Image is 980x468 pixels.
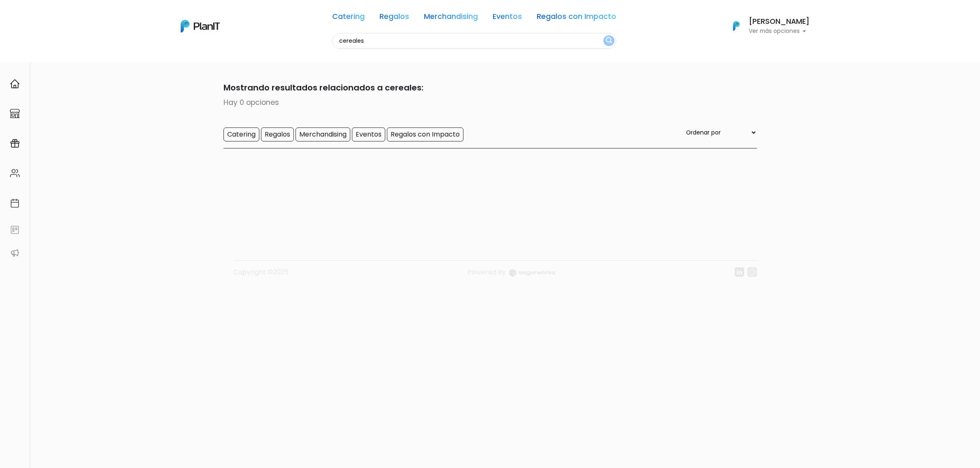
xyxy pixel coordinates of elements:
[10,198,20,208] img: calendar-87d922413cdce8b2cf7b7f5f62616a5cf9e4887200fb71536465627b3292af00.svg
[223,127,259,141] input: Catering
[10,168,20,178] img: people-662611757002400ad9ed0e3c099ab2801c6687ba6c219adb57efc949bc21e19d.svg
[493,13,522,23] a: Eventos
[352,127,385,141] input: Eventos
[10,109,20,118] img: marketplace-4ceaa7011d94191e9ded77b95e3339b90024bf715f7c57f8cf31f2d8c509eaba.svg
[468,267,506,277] span: translation missing: es.layouts.footer.powered_by
[424,13,478,23] a: Merchandising
[332,33,616,49] input: Buscá regalos, desayunos, y más
[509,269,555,277] img: logo_eagerworks-044938b0bf012b96b195e05891a56339191180c2d98ce7df62ca656130a436fa.svg
[10,225,20,235] img: feedback-78b5a0c8f98aac82b08bfc38622c3050aee476f2c9584af64705fc4e61158814.svg
[181,20,220,32] img: PlanIt Logo
[727,17,745,35] img: PlanIt Logo
[223,81,757,94] p: Mostrando resultados relacionados a cereales:
[10,79,20,89] img: home-e721727adea9d79c4d83392d1f703f7f8bce08238fde08b1acbfd93340b81755.svg
[296,127,350,141] input: Merchandising
[749,28,810,34] p: Ver más opciones
[379,13,409,23] a: Regalos
[537,13,616,23] a: Regalos con Impacto
[606,37,612,45] img: search_button-432b6d5273f82d61273b3651a40e1bd1b912527efae98b1b7a1b2c0702e16a8d.svg
[468,267,555,283] a: Powered By
[10,248,20,258] img: partners-52edf745621dab592f3b2c58e3bca9d71375a7ef29c3b500c9f145b62cc070d4.svg
[387,127,463,141] input: Regalos con Impacto
[223,97,757,108] p: Hay 0 opciones
[10,139,20,148] img: campaigns-02234683943229c281be62815700db0a1741e53638e28bf9629b52c665b00959.svg
[735,267,744,277] img: linkedin-cc7d2dbb1a16aff8e18f147ffe980d30ddd5d9e01409788280e63c91fc390ff4.svg
[747,267,757,277] img: instagram-7ba2a2629254302ec2a9470e65da5de918c9f3c9a63008f8abed3140a32961bf.svg
[233,267,289,283] p: Copyright ©2025
[749,18,810,25] h6: [PERSON_NAME]
[332,13,365,23] a: Catering
[261,127,294,141] input: Regalos
[722,15,810,37] button: PlanIt Logo [PERSON_NAME] Ver más opciones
